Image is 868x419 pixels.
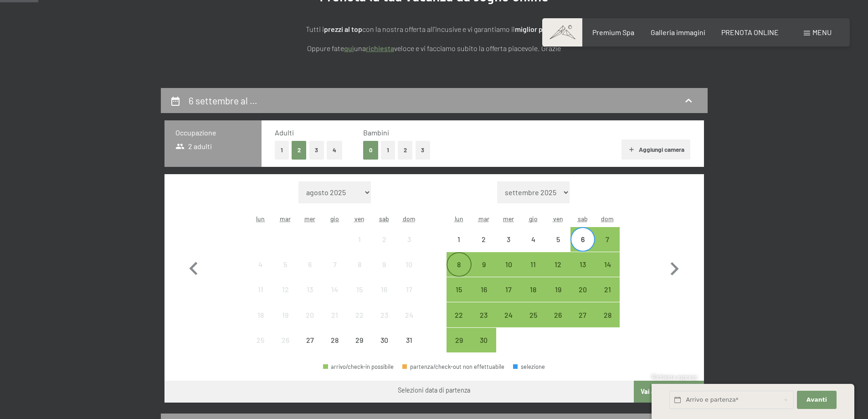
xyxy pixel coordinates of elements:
div: Sat Sep 20 2025 [570,277,595,302]
button: 4 [327,141,342,160]
div: partenza/check-out non effettuabile [248,252,273,277]
abbr: lunedì [455,215,463,222]
abbr: martedì [280,215,291,222]
div: Tue Sep 02 2025 [472,227,496,252]
div: partenza/check-out non effettuabile [372,328,396,352]
div: Wed Sep 24 2025 [496,302,521,327]
div: partenza/check-out possibile [496,302,521,327]
h2: 6 settembre al … [189,95,257,106]
div: partenza/check-out possibile [595,227,620,252]
div: partenza/check-out possibile [595,302,620,327]
div: Tue Aug 19 2025 [273,302,298,327]
div: Wed Sep 17 2025 [496,277,521,302]
div: partenza/check-out possibile [545,252,570,277]
div: 16 [473,286,495,309]
a: richiesta [366,44,394,52]
abbr: venerdì [553,215,563,222]
div: partenza/check-out possibile [447,328,471,352]
div: partenza/check-out non effettuabile [298,252,322,277]
div: partenza/check-out non effettuabile [273,328,298,352]
div: Sun Sep 21 2025 [595,277,620,302]
div: Mon Aug 25 2025 [248,328,273,352]
div: selezione [513,364,545,370]
div: 27 [571,311,594,334]
button: Aggiungi camera [621,140,690,160]
div: 20 [571,286,594,309]
div: partenza/check-out non effettuabile [273,302,298,327]
div: 23 [373,311,395,334]
div: Tue Sep 09 2025 [472,252,496,277]
div: 23 [473,311,495,334]
span: Bambini [363,128,389,137]
span: Richiesta express [652,373,697,381]
div: Sun Sep 28 2025 [595,302,620,327]
div: 14 [324,286,346,309]
div: Wed Aug 27 2025 [298,328,322,352]
div: 29 [348,336,371,359]
p: Tutti i con la nostra offerta all'incusive e vi garantiamo il ! [206,23,662,35]
div: 13 [571,261,594,284]
div: partenza/check-out non effettuabile [396,328,421,352]
div: Tue Aug 12 2025 [273,277,298,302]
div: 28 [324,336,346,359]
abbr: domenica [403,215,416,222]
div: 5 [274,261,297,284]
abbr: giovedì [529,215,538,222]
div: 13 [298,286,321,309]
div: partenza/check-out possibile [472,277,496,302]
span: PRENOTA ONLINE [721,28,779,36]
abbr: mercoledì [304,215,315,222]
div: Sun Aug 31 2025 [396,328,421,352]
div: Sat Aug 30 2025 [372,328,396,352]
div: 14 [596,261,619,284]
div: partenza/check-out non effettuabile [323,277,347,302]
div: 6 [571,236,594,259]
div: Sat Sep 06 2025 [570,227,595,252]
div: partenza/check-out possibile [545,302,570,327]
div: partenza/check-out non effettuabile [447,227,471,252]
div: Thu Sep 18 2025 [521,277,545,302]
abbr: domenica [601,215,614,222]
div: 11 [249,286,272,309]
div: 28 [596,311,619,334]
div: partenza/check-out non effettuabile [402,364,504,370]
div: partenza/check-out non effettuabile [248,328,273,352]
div: 1 [348,236,371,259]
div: 18 [522,286,544,309]
abbr: sabato [578,215,588,222]
div: 15 [447,286,470,309]
div: 7 [596,236,619,259]
div: Sun Sep 07 2025 [595,227,620,252]
div: Sat Aug 23 2025 [372,302,396,327]
div: partenza/check-out possibile [472,302,496,327]
div: 27 [298,336,321,359]
div: partenza/check-out non effettuabile [323,328,347,352]
div: 30 [473,336,495,359]
div: partenza/check-out non effettuabile [248,302,273,327]
button: 2 [292,141,307,160]
div: partenza/check-out possibile [472,328,496,352]
div: partenza/check-out possibile [521,252,545,277]
div: Sun Aug 24 2025 [396,302,421,327]
button: 1 [381,141,395,160]
div: 20 [298,311,321,334]
div: partenza/check-out non effettuabile [496,227,521,252]
div: Fri Aug 29 2025 [347,328,372,352]
div: partenza/check-out non effettuabile [396,302,421,327]
div: Wed Sep 10 2025 [496,252,521,277]
div: Tue Aug 05 2025 [273,252,298,277]
div: 11 [522,261,544,284]
h3: Occupazione [175,128,251,138]
div: arrivo/check-in possibile [323,364,394,370]
div: partenza/check-out possibile [447,302,471,327]
div: Mon Aug 04 2025 [248,252,273,277]
div: Tue Sep 23 2025 [472,302,496,327]
div: partenza/check-out non effettuabile [323,252,347,277]
div: 9 [373,261,395,284]
div: partenza/check-out non effettuabile [323,302,347,327]
div: Sat Aug 02 2025 [372,227,396,252]
span: Avanti [806,396,827,404]
div: partenza/check-out non effettuabile [248,277,273,302]
div: Fri Aug 15 2025 [347,277,372,302]
div: Thu Sep 04 2025 [521,227,545,252]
